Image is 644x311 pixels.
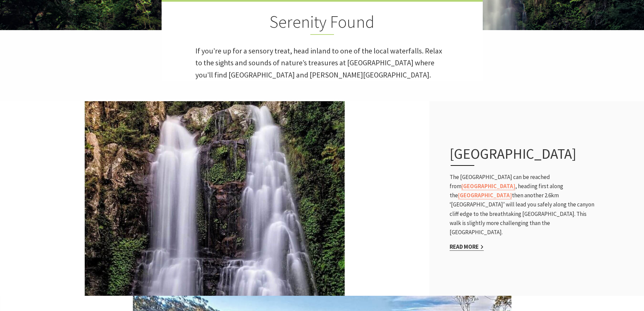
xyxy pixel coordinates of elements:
p: The [GEOGRAPHIC_DATA] can be reached from , heading first along the then another 2.6km ‘[GEOGRAPH... [450,173,598,237]
p: If you’re up for a sensory treat, head inland to one of the local waterfalls. Relax to the sights... [195,45,449,81]
h2: Serenity Found [195,12,449,35]
a: [GEOGRAPHIC_DATA] [461,182,515,190]
a: Read More [450,243,484,251]
a: [GEOGRAPHIC_DATA] [458,192,512,199]
h3: [GEOGRAPHIC_DATA] [450,145,583,165]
